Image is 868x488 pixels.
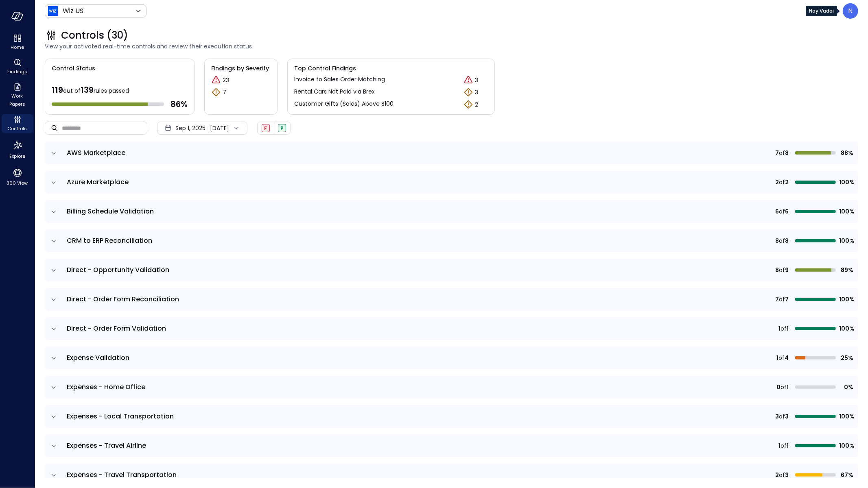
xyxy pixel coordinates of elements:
span: 88% [839,148,853,157]
span: 8 [775,236,779,245]
p: Wiz US [63,6,83,16]
span: of [781,383,787,392]
span: 3 [785,471,789,479]
span: Control Status [45,59,95,73]
span: Controls [8,124,27,133]
p: Customer Gifts (Sales) Above $100 [294,100,394,108]
span: Expenses - Travel Transportation [67,470,177,479]
span: 67% [839,471,853,479]
div: Critical [211,75,221,85]
div: Warning [211,87,221,97]
img: Icon [48,6,58,16]
span: 1 [778,441,781,450]
span: Expenses - Local Transportation [67,412,174,421]
span: 25% [839,353,853,362]
button: expand row [50,471,58,479]
button: expand row [50,354,58,362]
span: 100% [839,441,853,450]
div: Passed [278,124,286,132]
span: 8 [775,266,779,274]
div: Critical [464,75,473,85]
span: 119 [52,84,63,96]
span: of [779,236,785,245]
button: expand row [50,442,58,450]
button: expand row [50,208,58,216]
span: 3 [775,412,779,421]
span: P [280,125,284,132]
span: Direct - Order Form Reconciliation [67,294,179,304]
p: 2 [475,100,478,109]
span: Direct - Order Form Validation [67,324,166,333]
span: 8 [785,148,789,157]
div: Failed [262,124,270,132]
span: 2 [775,471,779,479]
div: Warning [464,100,473,109]
button: expand row [50,266,58,274]
span: Home [11,43,24,51]
span: 8 [785,236,789,245]
a: Customer Gifts (Sales) Above $100 [294,100,394,109]
button: expand row [50,296,58,304]
button: expand row [50,149,58,157]
span: of [779,471,785,479]
span: 1 [787,324,789,333]
span: out of [63,87,81,95]
button: expand row [50,179,58,187]
span: 89% [839,266,853,274]
span: AWS Marketplace [67,148,125,157]
div: Explore [2,138,33,161]
p: Rental Cars Not Paid via Brex [294,87,375,96]
span: Findings [7,68,27,76]
a: Rental Cars Not Paid via Brex [294,87,375,97]
span: Direct - Opportunity Validation [67,265,169,274]
span: 7 [785,295,789,304]
span: 100% [839,295,853,304]
span: 2 [775,178,779,187]
p: 3 [475,88,478,97]
span: 6 [785,207,789,216]
span: of [779,412,785,421]
span: 0% [839,383,853,392]
div: Findings [2,57,33,76]
span: rules passed [94,87,129,95]
span: Sep 1, 2025 [175,124,206,133]
button: expand row [50,237,58,245]
span: of [779,178,785,187]
span: CRM to ERP Reconciliation [67,236,152,245]
span: Azure Marketplace [67,177,129,187]
span: 3 [785,412,789,421]
span: Top Control Findings [294,64,488,73]
span: 1 [776,353,778,362]
span: 86 % [171,99,188,109]
span: Work Papers [5,92,30,108]
span: 7 [775,295,779,304]
span: Findings by Severity [211,64,271,73]
span: of [779,207,785,216]
div: Noy Vadai [843,3,858,19]
span: of [779,148,785,157]
div: Home [2,33,33,52]
span: Expenses - Home Office [67,382,145,392]
span: of [781,441,787,450]
span: 9 [785,266,789,274]
p: Invoice to Sales Order Matching [294,75,385,84]
span: 360 View [7,179,28,187]
span: F [265,125,267,132]
div: Warning [464,87,473,97]
span: 100% [839,236,853,245]
p: 3 [475,76,478,85]
a: Invoice to Sales Order Matching [294,75,385,85]
div: 360 View [2,166,33,188]
span: 1 [778,324,781,333]
span: 0 [776,383,781,392]
span: 100% [839,178,853,187]
span: View your activated real-time controls and review their execution status [45,42,858,51]
p: 23 [223,76,229,85]
span: 100% [839,207,853,216]
span: Explore [9,152,25,160]
span: 4 [785,353,789,362]
span: 1 [787,383,789,392]
div: Controls [2,114,33,133]
button: expand row [50,325,58,333]
span: 7 [775,148,779,157]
